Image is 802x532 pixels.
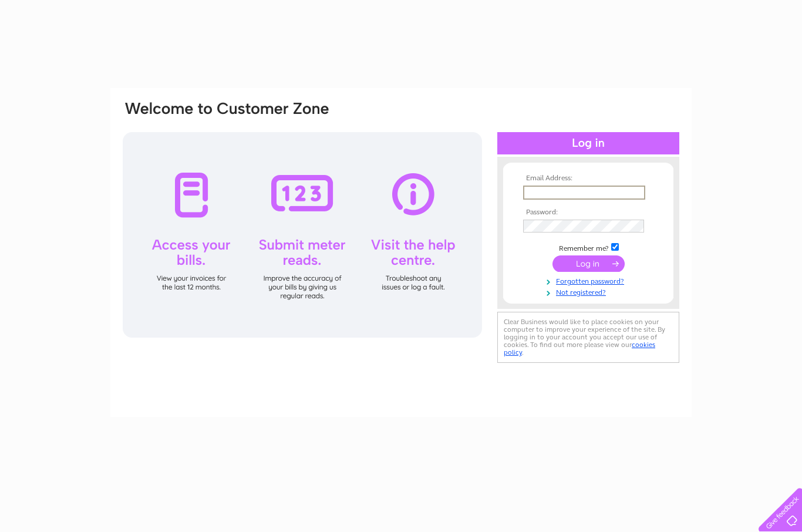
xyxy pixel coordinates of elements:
[520,174,656,183] th: Email Address:
[504,341,655,356] a: cookies policy
[497,312,679,363] div: Clear Business would like to place cookies on your computer to improve your experience of the sit...
[523,286,656,297] a: Not registered?
[520,241,656,253] td: Remember me?
[523,275,656,286] a: Forgotten password?
[520,208,656,217] th: Password:
[552,255,625,272] input: Submit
